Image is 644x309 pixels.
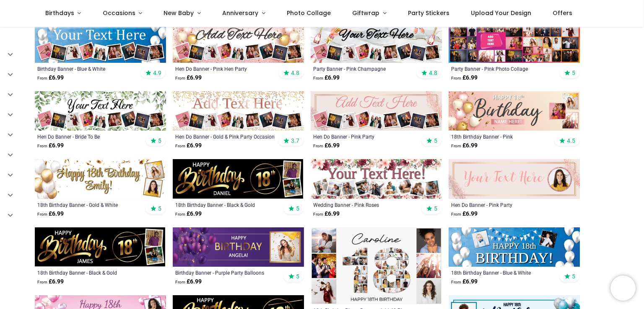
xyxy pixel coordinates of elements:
[352,9,379,17] span: Giftwrap
[175,280,185,284] span: From
[37,278,64,286] strong: £ 6.99
[610,276,636,301] iframe: Brevo live chat
[37,212,47,216] span: From
[451,212,461,216] span: From
[434,205,437,212] span: 5
[37,280,47,284] span: From
[37,142,64,150] strong: £ 6.99
[37,76,47,80] span: From
[35,227,166,267] img: Personalised Happy 18th Birthday Banner - Black & Gold - 2 Photo Upload
[313,142,340,150] strong: £ 6.99
[434,137,437,144] span: 5
[103,9,135,17] span: Occasions
[311,23,442,63] img: Personalised Party Banner - Pink Champagne - 9 Photo Upload & Custom Text
[175,144,185,148] span: From
[175,76,185,80] span: From
[311,159,442,198] img: Personalised Wedding Banner - Pink Roses - Custom Text & 9 Photo Upload
[451,210,478,218] strong: £ 6.99
[35,91,166,131] img: Personalised Hen Do Banner - Bride To Be - 9 Photo Upload
[175,65,276,72] a: Hen Do Banner - Pink Hen Party
[173,23,304,63] img: Personalised Hen Do Banner - Pink Hen Party - 9 Photo Upload
[164,9,194,17] span: New Baby
[37,210,64,218] strong: £ 6.99
[37,269,138,276] a: 18th Birthday Banner - Black & Gold
[313,76,323,80] span: From
[567,137,575,144] span: 4.5
[311,91,442,131] img: Hen Do Banner - Pink Party - Custom Text & 9 Photo Upload
[291,69,299,77] span: 4.8
[313,133,414,140] a: Hen Do Banner - Pink Party
[313,210,340,218] strong: £ 6.99
[37,201,138,208] a: 18th Birthday Banner - Gold & White Balloons
[451,144,461,148] span: From
[175,210,202,218] strong: £ 6.99
[175,133,276,140] a: Hen Do Banner - Gold & Pink Party Occasion
[153,69,161,77] span: 4.9
[37,144,47,148] span: From
[173,227,304,267] img: Personalised Happy Birthday Banner - Purple Party Balloons - Custom Name & 1 Photo Upload
[287,9,331,17] span: Photo Collage
[451,280,461,284] span: From
[175,212,185,216] span: From
[572,273,575,280] span: 5
[175,74,202,82] strong: £ 6.99
[35,23,166,63] img: Personalised Happy Birthday Banner - Blue & White - 9 Photo Upload
[313,74,340,82] strong: £ 6.99
[291,137,299,144] span: 3.7
[175,278,202,286] strong: £ 6.99
[553,9,572,17] span: Offers
[451,201,552,208] a: Hen Do Banner - Pink Party
[175,269,276,276] a: Birthday Banner - Purple Party Balloons
[311,227,442,304] img: Personalised 18th Birthday Photo Banner - Add 42 Photos - Custom Text
[451,76,461,80] span: From
[449,227,580,267] img: Personalised Happy 18th Birthday Banner - Blue & White - 2 Photo Upload
[313,65,414,72] a: Party Banner - Pink Champagne
[451,278,478,286] strong: £ 6.99
[35,159,166,198] img: Personalised Happy 18th Birthday Banner - Gold & White Balloons - 2 Photo Upload
[175,142,202,150] strong: £ 6.99
[449,91,580,131] img: Personalised Happy 18th Birthday Banner - Pink - Custom Name & 3 Photo Upload
[451,65,552,72] a: Party Banner - Pink Photo Collage
[449,159,580,198] img: Personalised Hen Do Banner - Pink Party - Custom Text & 1 Photo Upload
[449,23,580,63] img: Personalised Party Banner - Pink Photo Collage - Add Text & 30 Photo Upload
[158,205,161,212] span: 5
[296,205,299,212] span: 5
[572,69,575,77] span: 5
[451,269,552,276] a: 18th Birthday Banner - Blue & White
[158,137,161,144] span: 5
[429,69,437,77] span: 4.8
[37,74,64,82] strong: £ 6.99
[471,9,531,17] span: Upload Your Design
[313,144,323,148] span: From
[296,273,299,280] span: 5
[451,142,478,150] strong: £ 6.99
[37,133,138,140] a: Hen Do Banner - Bride To Be
[173,159,304,198] img: Personalised Happy 18th Birthday Banner - Black & Gold - Custom Name & 2 Photo Upload
[451,133,552,140] a: 18th Birthday Banner - Pink
[451,74,478,82] strong: £ 6.99
[45,9,74,17] span: Birthdays
[175,201,276,208] a: 18th Birthday Banner - Black & Gold
[37,65,138,72] a: Birthday Banner - Blue & White
[173,91,304,131] img: Personalised Hen Do Banner - Gold & Pink Party Occasion - 9 Photo Upload
[222,9,258,17] span: Anniversary
[313,212,323,216] span: From
[313,201,414,208] a: Wedding Banner - Pink Roses
[408,9,449,17] span: Party Stickers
